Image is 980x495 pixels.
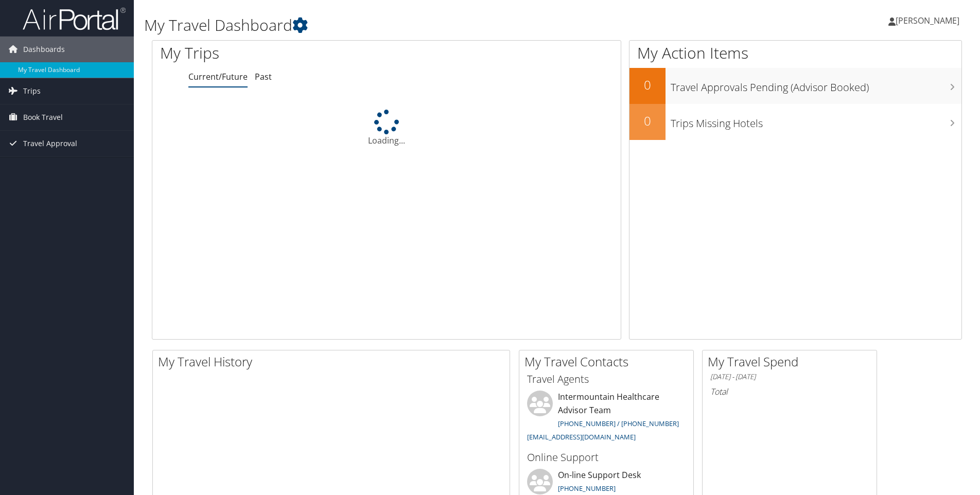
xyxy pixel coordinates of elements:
[710,386,869,397] h6: Total
[527,432,636,441] a: [EMAIL_ADDRESS][DOMAIN_NAME]
[255,71,272,82] a: Past
[896,15,959,26] span: [PERSON_NAME]
[527,372,686,386] h3: Travel Agents
[23,104,63,130] span: Book Travel
[671,111,961,131] h3: Trips Missing Hotels
[888,5,970,36] a: [PERSON_NAME]
[629,76,666,94] h2: 0
[629,112,666,130] h2: 0
[23,78,41,104] span: Trips
[629,68,961,104] a: 0Travel Approvals Pending (Advisor Booked)
[629,42,961,64] h1: My Action Items
[710,372,869,382] h6: [DATE] - [DATE]
[23,131,77,156] span: Travel Approval
[558,419,679,428] a: [PHONE_NUMBER] / [PHONE_NUMBER]
[524,353,693,370] h2: My Travel Contacts
[522,391,691,446] li: Intermountain Healthcare Advisor Team
[188,71,248,82] a: Current/Future
[23,37,65,62] span: Dashboards
[708,353,877,370] h2: My Travel Spend
[558,484,616,493] a: [PHONE_NUMBER]
[160,42,418,64] h1: My Trips
[158,353,510,370] h2: My Travel History
[23,7,126,31] img: airportal-logo.png
[629,104,961,140] a: 0Trips Missing Hotels
[152,110,621,147] div: Loading...
[144,14,694,36] h1: My Travel Dashboard
[671,75,961,95] h3: Travel Approvals Pending (Advisor Booked)
[527,450,686,465] h3: Online Support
